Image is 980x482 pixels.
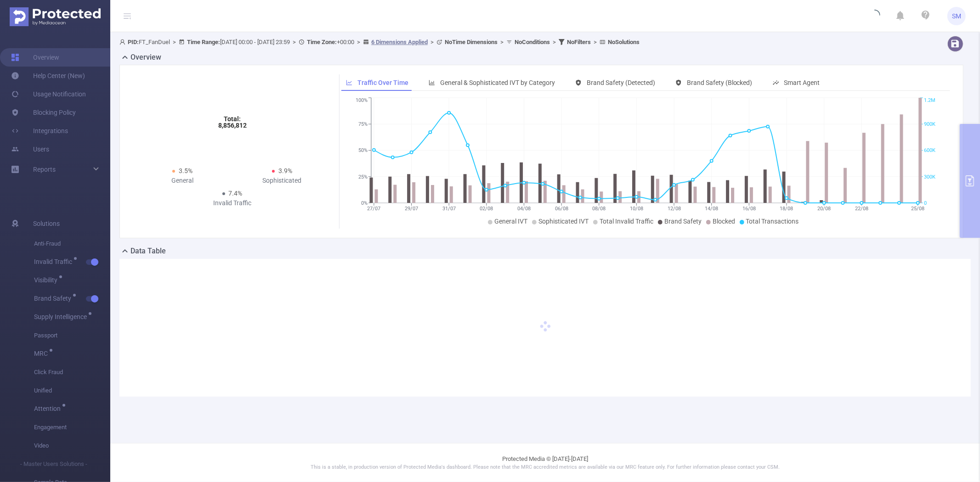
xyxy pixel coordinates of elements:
span: Unified [34,381,110,400]
b: Time Zone: [307,39,337,45]
span: Brand Safety [34,295,74,302]
tspan: 10/08 [630,206,643,212]
a: Reports [33,160,56,179]
span: 3.5% [179,167,193,174]
span: Click Fraud [34,363,110,381]
tspan: 900K [924,121,935,127]
h2: Data Table [130,246,166,257]
a: Help Center (New) [11,67,85,85]
span: > [591,39,600,45]
tspan: 20/08 [817,206,831,212]
span: Anti-Fraud [34,235,110,253]
span: Total Transactions [746,218,799,225]
tspan: 600K [924,148,935,154]
tspan: 29/07 [405,206,418,212]
div: Sophisticated [232,176,332,185]
tspan: 14/08 [705,206,718,212]
span: Brand Safety (Detected) [587,79,655,86]
span: Engagement [34,418,110,437]
tspan: Total: [224,115,241,123]
span: > [354,39,363,45]
tspan: 02/08 [480,206,493,212]
a: Users [11,140,49,158]
tspan: 0 [924,200,927,206]
span: General IVT [494,218,527,225]
tspan: 0% [361,200,368,206]
span: 3.9% [278,167,292,174]
tspan: 50% [358,148,368,154]
span: Visibility [34,277,61,283]
div: General [133,176,232,185]
span: General & Sophisticated IVT by Category [440,79,555,86]
a: Usage Notification [11,85,86,103]
span: FT_FanDuel [DATE] 00:00 - [DATE] 23:59 +00:00 [119,39,640,45]
span: Reports [33,166,56,173]
b: No Filters [567,39,591,45]
tspan: 75% [358,121,368,127]
tspan: 12/08 [667,206,680,212]
span: Blocked [713,218,735,225]
i: icon: bar-chart [429,79,435,86]
i: icon: loading [869,10,880,22]
tspan: 8,856,812 [218,122,247,129]
b: No Solutions [608,39,640,45]
span: > [428,39,436,45]
tspan: 18/08 [780,206,793,212]
tspan: 08/08 [592,206,606,212]
span: Video [34,437,110,455]
tspan: 04/08 [517,206,531,212]
tspan: 31/07 [442,206,456,212]
tspan: 300K [924,174,935,180]
i: icon: line-chart [346,79,352,86]
tspan: 16/08 [742,206,756,212]
span: Supply Intelligence [34,314,90,320]
span: > [550,39,559,45]
tspan: 22/08 [855,206,868,212]
span: Attention [34,405,64,412]
img: Protected Media [10,7,101,26]
span: SM [952,7,961,25]
a: Overview [11,48,59,67]
span: Brand Safety [664,218,702,225]
i: icon: user [119,39,128,45]
b: PID: [128,39,139,45]
b: No Conditions [515,39,550,45]
b: No Time Dimensions [445,39,498,45]
tspan: 25/08 [911,206,924,212]
h2: Overview [130,52,161,63]
span: MRC [34,350,51,357]
tspan: 06/08 [555,206,568,212]
p: This is a stable, in production version of Protected Media's dashboard. Please note that the MRC ... [133,464,957,471]
span: Traffic Over Time [357,79,408,86]
span: > [290,39,299,45]
span: Smart Agent [784,79,820,86]
span: Sophisticated IVT [538,218,589,225]
a: Blocking Policy [11,103,76,122]
tspan: 100% [356,98,368,104]
span: > [498,39,506,45]
span: 7.4% [229,190,243,197]
tspan: 1.2M [924,98,935,104]
a: Integrations [11,122,68,140]
tspan: 25% [358,174,368,180]
tspan: 27/07 [367,206,380,212]
span: Solutions [33,214,60,233]
span: Brand Safety (Blocked) [687,79,753,86]
div: Invalid Traffic [182,198,282,208]
b: Time Range: [187,39,220,45]
span: Invalid Traffic [34,258,75,265]
u: 6 Dimensions Applied [371,39,428,45]
span: > [170,39,179,45]
span: Total Invalid Traffic [600,218,653,225]
footer: Protected Media © [DATE]-[DATE] [110,443,980,482]
span: Passport [34,326,110,345]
